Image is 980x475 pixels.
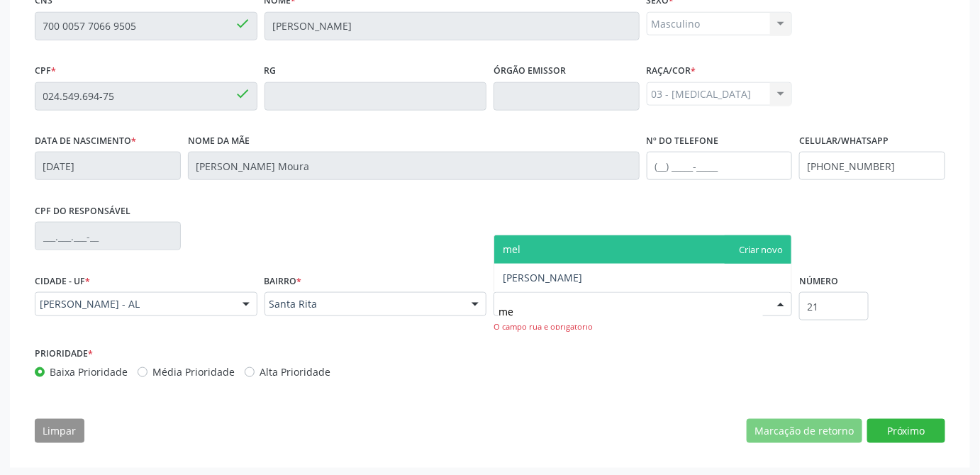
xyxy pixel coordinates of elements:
[40,297,228,311] span: [PERSON_NAME] - AL
[503,242,520,256] span: mel
[35,152,181,180] input: __/__/____
[235,16,250,31] span: done
[269,297,458,311] span: Santa Rita
[265,270,302,292] label: Bairro
[265,60,277,82] label: RG
[35,60,56,82] label: CPF
[799,152,945,180] input: (__) _____-_____
[647,60,696,82] label: Raça/cor
[799,270,838,292] label: Número
[647,152,793,180] input: (__) _____-_____
[260,364,330,379] label: Alta Prioridade
[188,130,250,152] label: Nome da mãe
[35,342,93,364] label: Prioridade
[35,270,90,292] label: Cidade - UF
[35,200,130,222] label: CPF do responsável
[35,130,136,152] label: Data de nascimento
[235,86,250,101] span: done
[152,364,235,379] label: Média Prioridade
[503,271,582,284] span: [PERSON_NAME]
[647,130,719,152] label: Nº do Telefone
[499,297,763,325] input: Informe uma opção
[50,364,128,379] label: Baixa Prioridade
[799,130,889,152] label: Celular/WhatsApp
[867,419,945,443] button: Próximo
[494,60,566,82] label: Órgão emissor
[35,222,181,250] input: ___.___.___-__
[747,419,862,443] button: Marcação de retorno
[494,321,792,333] div: O campo rua é obrigatório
